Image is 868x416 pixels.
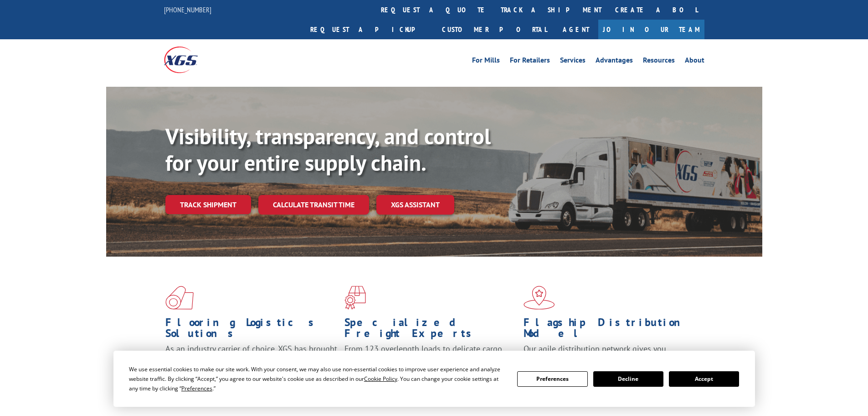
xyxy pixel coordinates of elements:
[344,317,517,343] h1: Specialized Freight Experts
[165,195,251,214] a: Track shipment
[685,57,704,67] a: About
[472,57,500,67] a: For Mills
[181,384,212,392] span: Preferences
[165,343,337,376] span: As an industry carrier of choice, XGS has brought innovation and dedication to flooring logistics...
[364,375,397,383] span: Cookie Policy
[596,57,633,67] a: Advantages
[164,5,211,14] a: [PHONE_NUMBER]
[376,195,454,215] a: XGS ASSISTANT
[524,343,691,365] span: Our agile distribution network gives you nationwide inventory management on demand.
[593,371,663,387] button: Decline
[560,57,586,67] a: Services
[669,371,739,387] button: Accept
[258,195,369,215] a: Calculate transit time
[129,364,506,393] div: We use essential cookies to make our site work. With your consent, we may also use non-essential ...
[554,20,598,39] a: Agent
[113,351,755,407] div: Cookie Consent Prompt
[344,343,517,384] p: From 123 overlength loads to delicate cargo, our experienced staff knows the best way to move you...
[517,371,587,387] button: Preferences
[524,286,555,310] img: xgs-icon-flagship-distribution-model-red
[435,20,554,39] a: Customer Portal
[344,286,366,310] img: xgs-icon-focused-on-flooring-red
[510,57,550,67] a: For Retailers
[303,20,435,39] a: Request a pickup
[598,20,704,39] a: Join Our Team
[643,57,675,67] a: Resources
[165,286,194,310] img: xgs-icon-total-supply-chain-intelligence-red
[165,317,338,343] h1: Flooring Logistics Solutions
[165,122,491,177] b: Visibility, transparency, and control for your entire supply chain.
[524,317,696,343] h1: Flagship Distribution Model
